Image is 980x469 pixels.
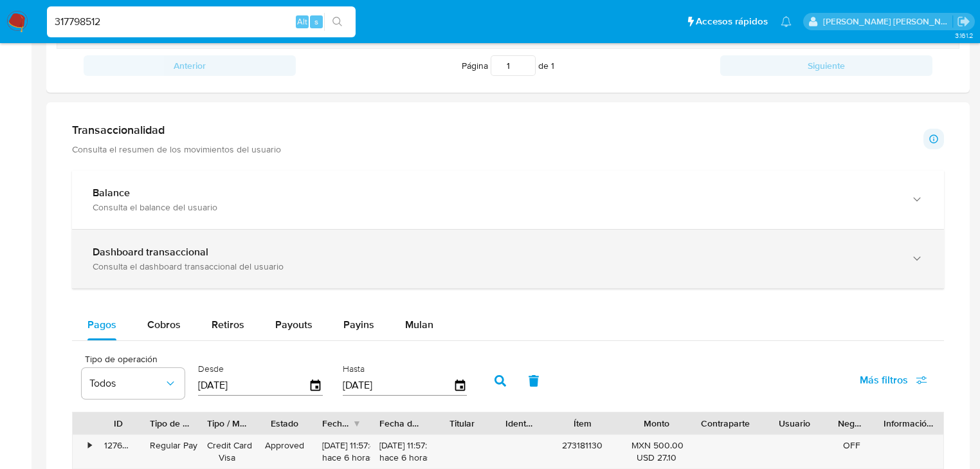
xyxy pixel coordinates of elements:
[955,30,974,41] span: 3.161.2
[314,15,318,28] span: s
[823,15,953,28] p: michelleangelica.rodriguez@mercadolibre.com.mx
[462,55,554,76] span: Página de
[47,14,356,30] input: Buscar usuario o caso...
[324,13,350,31] button: search-icon
[84,55,296,76] button: Anterior
[720,55,932,76] button: Siguiente
[957,15,970,28] a: Salir
[781,16,792,27] a: Notificaciones
[696,15,768,28] span: Accesos rápidos
[551,59,554,72] span: 1
[297,15,307,28] span: Alt
[73,32,76,44] div: •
